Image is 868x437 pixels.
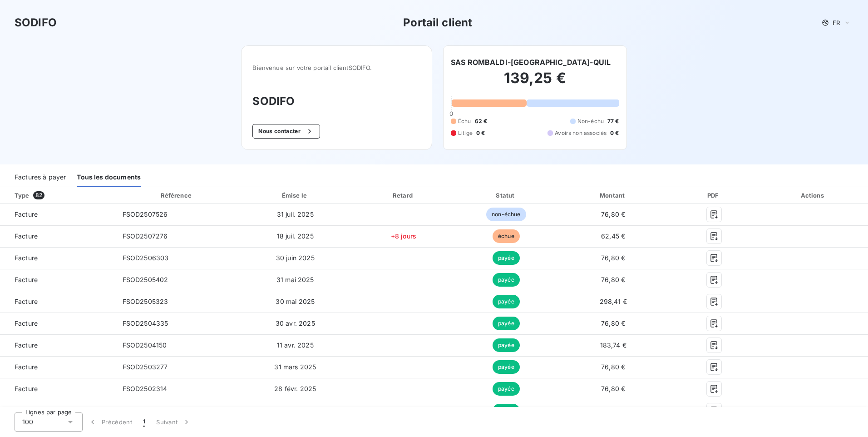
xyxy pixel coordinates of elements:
span: payée [493,273,520,287]
span: 11 avr. 2025 [277,341,314,349]
span: payée [493,338,520,352]
span: FSOD2505402 [123,276,168,283]
span: 0 € [610,129,619,137]
div: Retard [354,191,454,200]
span: FSOD2504335 [123,319,168,327]
span: 76,80 € [601,385,625,392]
span: 31 juil. 2025 [277,210,314,218]
span: 31 mai 2025 [276,276,314,283]
div: Référence [161,192,192,199]
span: Avoirs non associés [555,129,607,137]
button: Suivant [151,412,197,432]
span: 0 [449,110,453,117]
span: Litige [458,129,473,137]
span: 0 € [476,129,485,137]
span: 203,96 € [599,407,627,414]
span: payée [493,404,520,417]
button: Précédent [83,412,138,432]
span: FR [833,19,840,26]
h2: 139,25 € [451,69,619,96]
span: 82 [33,191,44,199]
span: 31 mars 2025 [274,363,316,371]
div: Montant [558,191,668,200]
span: 183,74 € [600,341,626,349]
span: 30 juin 2025 [276,254,315,262]
span: 76,80 € [601,254,625,262]
span: 298,41 € [600,298,627,305]
span: 76,80 € [601,276,625,283]
span: Facture [7,363,108,372]
span: Échu [458,117,471,125]
h3: SODIFO [252,93,421,109]
h3: SODIFO [15,15,57,31]
span: Facture [7,297,108,306]
span: FSOD2507276 [123,232,168,240]
span: Facture [7,341,108,350]
span: Facture [7,319,108,328]
span: 28 févr. 2025 [274,385,316,392]
span: 26 févr. 2025 [274,407,316,414]
button: Nous contacter [252,124,320,139]
span: 76,80 € [601,363,625,371]
button: 1 [138,412,151,432]
span: 18 juil. 2025 [277,232,314,240]
div: Factures à payer [15,168,66,187]
span: FSOD2502314 [123,385,168,392]
span: FSOD2502198 [123,407,168,414]
span: 100 [22,417,33,427]
h3: Portail client [403,15,472,31]
span: échue [493,229,520,243]
div: Tous les documents [77,168,141,187]
span: 62 € [475,117,488,125]
span: payée [493,360,520,374]
div: Actions [760,191,866,200]
span: 62,45 € [601,232,625,240]
span: Bienvenue sur votre portail client SODIFO . [252,64,421,71]
span: payée [493,317,520,330]
span: FSOD2506303 [123,254,169,262]
span: payée [493,382,520,396]
span: 76,80 € [601,210,625,218]
span: payée [493,295,520,308]
span: FSOD2504150 [123,341,167,349]
span: Non-échu [577,117,604,125]
span: FSOD2507526 [123,210,168,218]
div: Émise le [241,191,350,200]
span: Facture [7,210,108,219]
span: 77 € [607,117,619,125]
span: +8 jours [391,232,416,240]
h6: SAS ROMBALDI-[GEOGRAPHIC_DATA]-QUIL [451,57,611,68]
span: Facture [7,275,108,284]
div: Statut [457,191,555,200]
span: 1 [143,417,145,427]
span: Facture [7,406,108,415]
span: non-échue [486,208,526,221]
span: Facture [7,384,108,393]
span: payée [493,251,520,265]
span: FSOD2505323 [123,298,168,305]
div: PDF [671,191,757,200]
span: 76,80 € [601,319,625,327]
span: 30 avr. 2025 [276,319,315,327]
span: 30 mai 2025 [276,298,315,305]
span: Facture [7,253,108,263]
span: FSOD2503277 [123,363,168,371]
div: Type [9,191,113,200]
span: Facture [7,232,108,241]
